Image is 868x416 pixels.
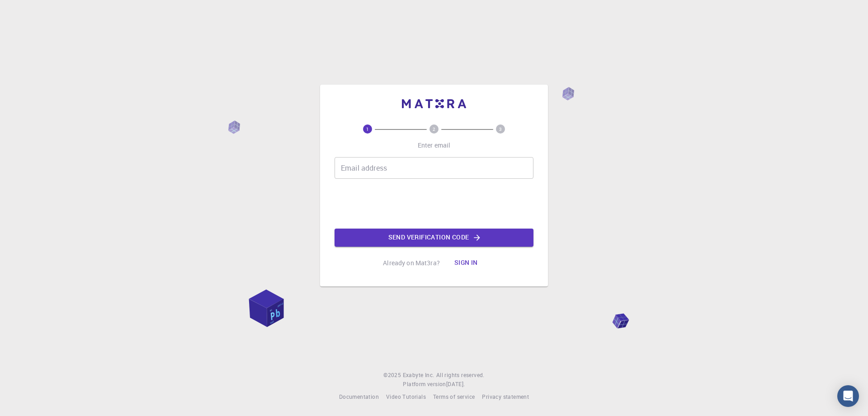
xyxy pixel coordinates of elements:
text: 2 [433,126,435,132]
span: Platform version [403,380,446,389]
text: 1 [366,126,369,132]
p: Enter email [418,141,451,150]
a: Terms of service [433,392,475,402]
button: Send verification code [335,229,533,247]
div: Open Intercom Messenger [837,385,859,407]
a: Video Tutorials [386,392,426,402]
a: Exabyte Inc. [403,371,434,380]
span: Video Tutorials [386,393,426,400]
span: Exabyte Inc. [403,371,434,378]
button: Sign in [447,254,485,272]
span: Privacy statement [482,393,529,400]
p: Already on Mat3ra? [383,258,440,268]
a: Documentation [339,392,379,402]
span: All rights reserved. [436,371,485,380]
text: 3 [499,126,502,132]
a: [DATE]. [446,380,465,389]
iframe: reCAPTCHA [365,186,503,221]
a: Privacy statement [482,392,529,402]
span: © 2025 [383,371,402,380]
span: Documentation [339,393,379,400]
span: Terms of service [433,393,475,400]
span: [DATE] . [446,380,465,387]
